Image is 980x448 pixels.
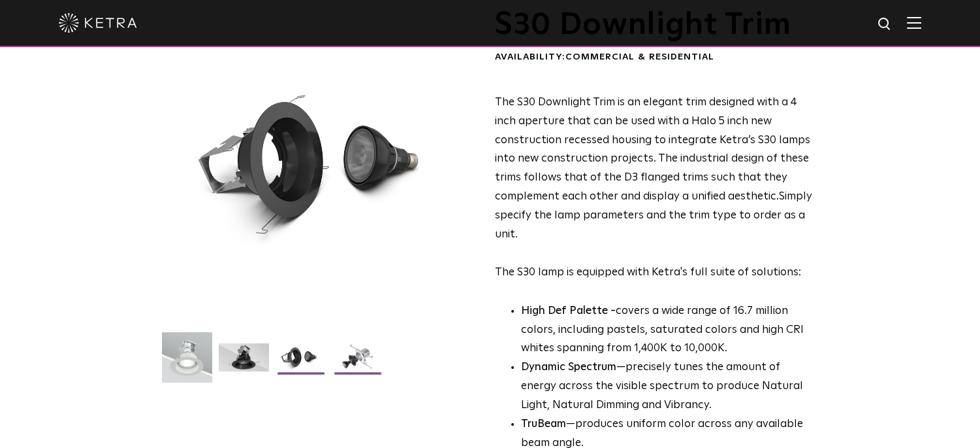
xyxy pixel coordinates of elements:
img: S30 Halo Downlight_Exploded_Black [332,343,383,381]
img: S30-DownlightTrim-2021-Web-Square [162,332,212,392]
li: —precisely tunes the amount of energy across the visible spectrum to produce Natural Light, Natur... [521,358,813,415]
img: Hamburger%20Nav.svg [907,16,921,29]
div: Availability: [495,51,813,64]
strong: TruBeam [521,419,566,430]
p: The S30 lamp is equipped with Ketra's full suite of solutions: [495,94,813,283]
img: S30 Halo Downlight_Table Top_Black [276,343,326,381]
strong: High Def Palette - [521,305,616,317]
img: search icon [877,16,893,33]
p: covers a wide range of 16.7 million colors, including pastels, saturated colors and high CRI whit... [521,302,813,359]
span: The S30 Downlight Trim is an elegant trim designed with a 4 inch aperture that can be used with a... [495,97,810,202]
strong: Dynamic Spectrum [521,362,616,373]
span: Commercial & Residential [565,52,714,61]
span: Simply specify the lamp parameters and the trim type to order as a unit.​ [495,191,812,240]
img: S30 Halo Downlight_Hero_Black_Gradient [219,343,269,381]
img: ketra-logo-2019-white [59,13,137,33]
